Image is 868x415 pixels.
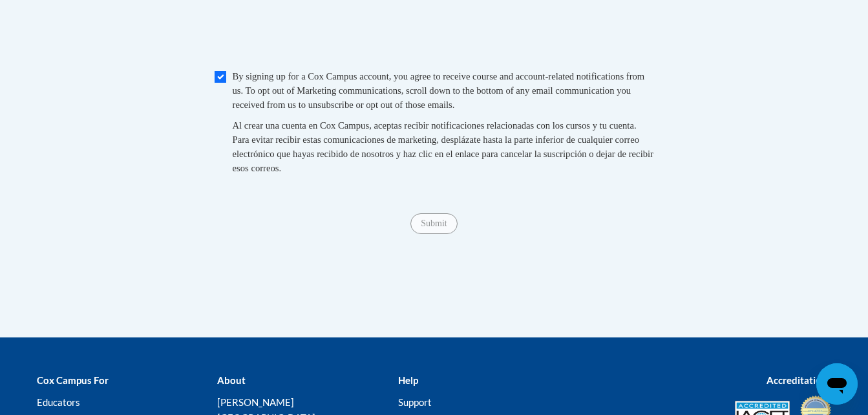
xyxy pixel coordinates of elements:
iframe: Button to launch messaging window [816,363,858,405]
span: Al crear una cuenta en Cox Campus, aceptas recibir notificaciones relacionadas con los cursos y t... [233,120,653,173]
b: Accreditations [767,374,832,386]
b: Cox Campus For [37,374,109,386]
span: By signing up for a Cox Campus account, you agree to receive course and account-related notificat... [233,71,645,110]
a: Support [398,396,432,408]
a: Educators [37,396,80,408]
b: About [217,374,246,386]
iframe: reCAPTCHA [336,12,533,63]
b: Help [398,374,418,386]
